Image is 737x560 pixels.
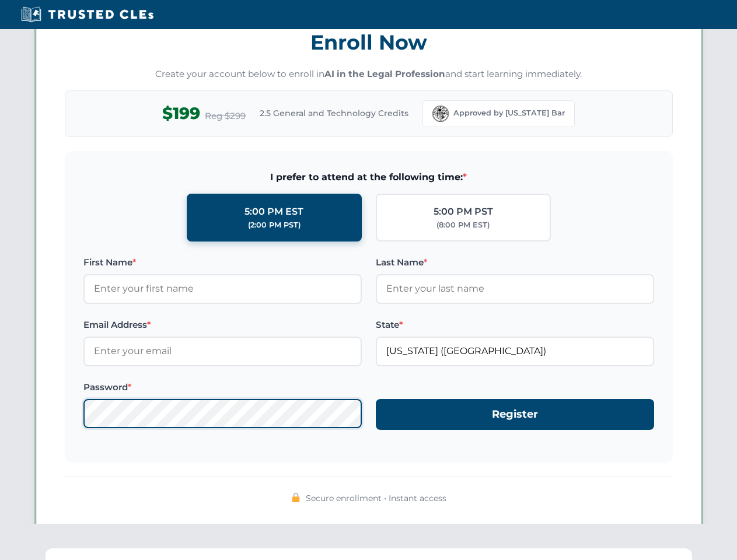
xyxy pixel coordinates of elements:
[376,274,654,303] input: Enter your last name
[83,256,362,269] label: First Name
[453,107,565,119] span: Approved by [US_STATE] Bar
[260,107,408,120] span: 2.5 General and Technology Credits
[18,6,157,23] img: Trusted CLEs
[432,106,449,122] img: Florida Bar
[83,274,362,303] input: Enter your first name
[436,219,490,231] div: (8:00 PM EST)
[291,493,301,502] img: 🔒
[244,204,303,219] div: 5:00 PM EST
[65,24,673,61] h3: Enroll Now
[248,219,301,231] div: (2:00 PM PST)
[65,68,673,81] p: Create your account below to enroll in and start learning immediately.
[376,318,654,332] label: State
[83,170,654,185] span: I prefer to attend at the following time:
[324,68,445,79] strong: AI in the Legal Profession
[434,204,493,219] div: 5:00 PM PST
[83,380,362,394] label: Password
[205,109,246,123] span: Reg $299
[376,337,654,366] input: Florida (FL)
[83,337,362,366] input: Enter your email
[306,492,446,505] span: Secure enrollment • Instant access
[83,318,362,332] label: Email Address
[376,256,654,269] label: Last Name
[376,399,654,430] button: Register
[162,100,200,127] span: $199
